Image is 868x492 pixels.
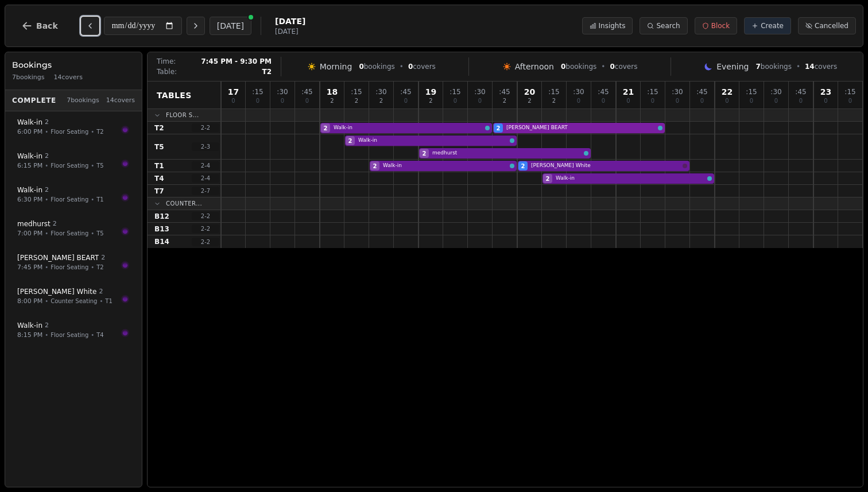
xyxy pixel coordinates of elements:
button: Search [640,17,687,34]
span: B13 [154,224,169,234]
span: 2 - 7 [192,187,219,195]
span: Walk-in [17,152,42,161]
span: Complete [12,96,56,105]
button: [PERSON_NAME] BEART27:45 PM•Floor Seating•T2 [10,247,137,278]
span: 2 [355,98,358,104]
span: Walk-in [17,118,42,127]
span: 0 [359,63,363,71]
span: 22 [722,88,733,96]
span: Table: [157,67,177,76]
span: covers [408,62,436,71]
span: : 15 [351,88,362,95]
span: : 15 [844,88,855,95]
span: T7 [154,187,164,196]
span: T1 [96,195,103,204]
span: : 45 [696,88,707,95]
button: medhurst27:00 PM•Floor Seating•T5 [10,213,137,245]
span: Create [761,21,784,30]
span: 0 [281,98,284,104]
span: 0 [676,98,679,104]
span: Floor Seating [51,331,88,339]
span: 2 [521,162,525,171]
span: 2 - 4 [192,161,219,170]
span: Block [711,21,730,30]
span: 7:45 PM [17,263,42,273]
span: : 30 [474,88,485,95]
span: Floor Seating [51,161,88,170]
button: Block [695,17,737,34]
button: Next day [187,17,205,35]
span: Floor Seating [51,127,88,136]
button: Back [12,12,67,40]
span: 0 [454,98,457,104]
span: 2 [552,98,556,104]
span: : 45 [499,88,510,95]
span: [PERSON_NAME] BEART [17,253,99,262]
span: 0 [305,98,309,104]
span: B12 [154,212,169,221]
span: 0 [561,63,565,71]
span: 2 [45,185,49,195]
span: • [91,127,94,136]
span: T2 [154,123,164,133]
span: 2 [101,253,105,263]
span: T1 [105,297,112,305]
span: [PERSON_NAME] BEART [506,124,656,132]
button: [DATE] [210,17,251,35]
span: T2 [96,263,103,272]
span: T2 [262,67,272,76]
span: 23 [820,88,831,96]
button: Cancelled [798,17,856,34]
span: 2 [528,98,531,104]
span: Walk-in [556,175,705,183]
span: 0 [602,98,605,104]
span: 2 [45,118,49,127]
span: 2 [99,287,103,297]
button: Walk-in 26:15 PM•Floor Seating•T5 [10,145,137,177]
span: : 45 [795,88,806,95]
span: 7:45 PM - 9:30 PM [201,57,272,66]
span: bookings [359,62,394,71]
span: • [400,62,404,71]
span: 2 [45,321,49,331]
span: : 45 [400,88,411,95]
span: 14 [805,63,815,71]
span: : 15 [449,88,460,95]
span: medhurst [17,219,51,228]
span: [PERSON_NAME] White [17,287,96,296]
span: 2 - 2 [192,238,219,246]
span: • [91,229,94,238]
span: • [91,161,94,170]
button: Walk-in 26:30 PM•Floor Seating•T1 [10,179,137,211]
span: Counter Seating [51,297,97,305]
span: : 30 [672,88,683,95]
span: : 30 [375,88,386,95]
span: 0 [848,98,852,104]
span: 18 [327,88,338,96]
span: Back [36,22,58,30]
span: • [45,161,48,170]
span: [DATE] [275,16,305,27]
span: 21 [623,88,634,96]
span: • [99,297,103,305]
span: 7 [755,63,760,71]
span: 2 [45,152,49,161]
span: 8:00 PM [17,297,42,307]
span: T4 [96,331,103,339]
span: 0 [725,98,728,104]
span: T2 [96,127,103,136]
span: bookings [561,62,596,71]
span: 0 [626,98,630,104]
span: 2 [497,124,501,133]
span: 7 bookings [67,96,99,106]
span: 0 [408,63,413,71]
span: T5 [96,161,103,170]
button: [PERSON_NAME] White28:00 PM•Counter Seating•T1 [10,281,137,312]
span: • [45,331,48,339]
span: 19 [425,88,436,96]
span: 6:00 PM [17,127,42,137]
span: 14 covers [54,73,83,83]
span: • [45,297,48,305]
span: • [45,263,48,272]
span: • [601,62,605,71]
